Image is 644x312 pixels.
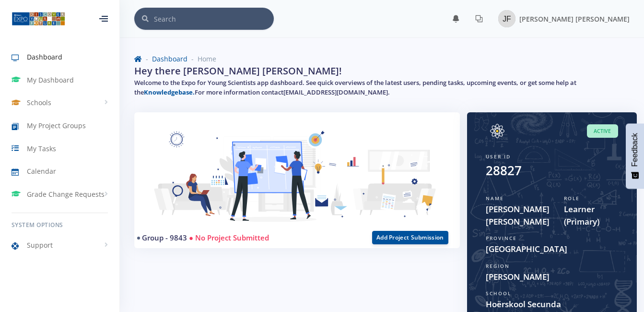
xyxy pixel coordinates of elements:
span: [GEOGRAPHIC_DATA] [486,243,618,255]
span: User ID [486,153,511,160]
span: School [486,290,511,297]
span: Learner (Primary) [564,203,618,228]
a: Image placeholder [PERSON_NAME] [PERSON_NAME] [491,8,630,29]
span: My Dashboard [27,75,74,85]
h5: Welcome to the Expo for Young Scientists app dashboard. See quick overviews of the latest users, ... [134,78,630,97]
span: Region [486,263,510,269]
div: 28827 [486,161,522,180]
img: ... [12,11,65,26]
span: Grade Change Requests [27,189,105,199]
span: Active [587,124,618,138]
span: Hoërskool Secunda [486,298,618,311]
a: Dashboard [152,54,187,63]
h6: System Options [12,221,108,229]
img: Image placeholder [498,10,515,27]
input: Search [154,8,274,30]
span: Schools [27,97,51,108]
span: Name [486,195,504,202]
nav: breadcrumb [134,54,630,64]
img: Image placeholder [486,124,509,138]
span: [PERSON_NAME] [PERSON_NAME] [486,203,550,228]
span: Role [564,195,580,202]
span: Province [486,235,517,241]
span: [PERSON_NAME] [PERSON_NAME] [519,14,630,24]
li: Home [187,54,216,64]
span: My Tasks [27,144,56,154]
span: ● No Project Submitted [189,233,269,242]
a: Knowledgebase. [144,88,195,96]
span: Feedback [631,133,639,167]
span: Support [27,240,53,250]
a: Group - 9843 [142,233,187,242]
a: [EMAIL_ADDRESS][DOMAIN_NAME] [283,88,388,96]
span: Calendar [27,166,56,176]
h2: Hey there [PERSON_NAME] [PERSON_NAME]! [134,64,342,78]
span: My Project Groups [27,120,86,131]
img: Learner [146,124,448,239]
span: Dashboard [27,52,62,62]
span: [PERSON_NAME] [486,271,618,283]
button: Feedback - Show survey [626,123,644,189]
a: Add Project Submission [372,231,448,242]
button: Add Project Submission [372,231,448,244]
